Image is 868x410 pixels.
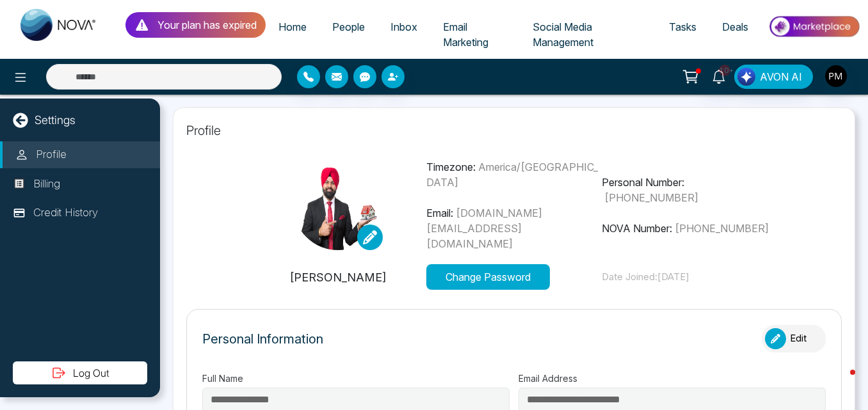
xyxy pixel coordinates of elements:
span: Email Marketing [443,20,488,49]
img: Lead Flow [737,68,755,86]
p: Settings [35,111,76,129]
a: Home [266,15,319,39]
span: America/[GEOGRAPHIC_DATA] [426,161,598,189]
img: 551B0884.jpg [293,161,383,250]
p: Billing [33,176,60,193]
p: Profile [36,146,67,163]
img: Market-place.gif [768,12,860,41]
span: Inbox [390,20,417,33]
p: NOVA Number: [602,221,778,236]
a: Social Media Management [520,15,656,54]
p: Date Joined: [DATE] [602,270,778,285]
p: Profile [186,121,842,140]
a: Email Marketing [430,15,520,54]
a: 10+ [703,65,734,87]
p: Your plan has expired [157,17,257,33]
span: [DOMAIN_NAME][EMAIL_ADDRESS][DOMAIN_NAME] [426,207,542,250]
button: Edit [762,325,826,352]
button: Change Password [426,264,550,290]
span: Home [278,20,307,33]
span: People [332,20,365,33]
img: Nova CRM Logo [20,9,97,41]
label: Email Address [518,372,826,385]
p: Timezone: [426,159,602,190]
span: Social Media Management [533,20,593,49]
p: Credit History [33,205,98,221]
p: Email: [426,205,602,251]
span: Tasks [669,20,696,33]
button: Log Out [13,361,147,384]
a: People [319,15,378,39]
iframe: Intercom live chat [824,367,855,397]
button: AVON AI [734,65,813,89]
span: [PHONE_NUMBER] [675,222,769,235]
a: Deals [709,15,761,39]
span: 10+ [719,65,730,76]
span: [PHONE_NUMBER] [604,191,698,204]
a: Inbox [378,15,430,39]
label: Full Name [202,372,510,385]
span: Deals [722,20,748,33]
span: AVON AI [760,69,802,84]
a: Tasks [656,15,709,39]
img: User Avatar [825,65,847,87]
p: Personal Information [202,329,323,349]
p: [PERSON_NAME] [250,269,426,286]
p: Personal Number: [602,175,778,205]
